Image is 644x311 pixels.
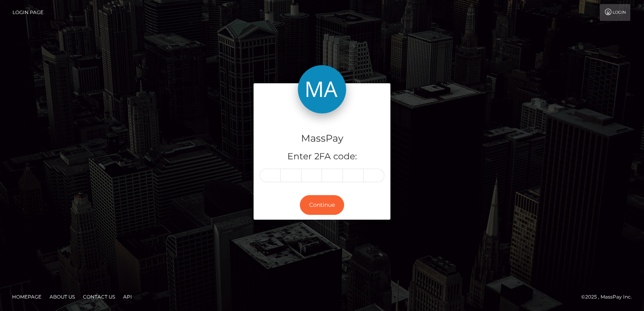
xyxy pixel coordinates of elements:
h5: Enter 2FA code: [260,150,384,163]
h4: MassPay [260,132,384,146]
button: Continue [300,195,344,215]
a: API [120,290,135,303]
a: Login [600,4,630,21]
a: About Us [46,290,78,303]
img: MassPay [298,65,346,113]
a: Login Page [12,4,43,21]
a: Homepage [9,290,45,303]
a: Contact Us [80,290,118,303]
div: © 2025 , MassPay Inc. [581,292,638,301]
